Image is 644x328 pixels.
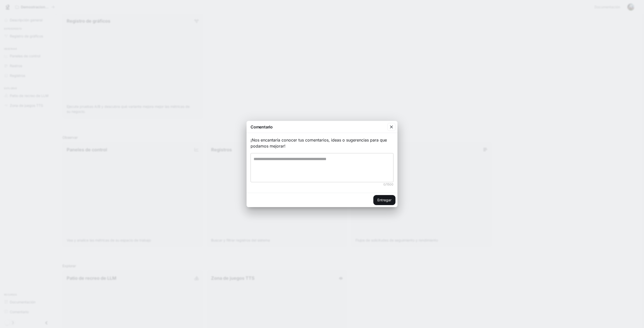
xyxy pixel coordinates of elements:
font: / [385,182,386,186]
font: 0 [383,182,385,186]
font: Entregar [377,198,391,202]
button: Entregar [373,195,395,205]
font: 1500 [386,182,393,186]
font: ¡Nos encantaría conocer tus comentarios, ideas o sugerencias para que podamos mejorar! [251,137,387,149]
font: Comentario [251,124,273,129]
